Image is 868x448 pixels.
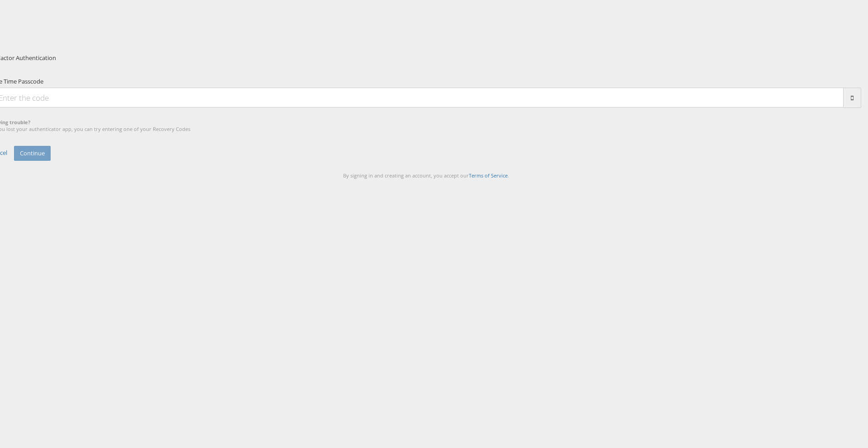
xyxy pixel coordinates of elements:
[469,172,508,179] a: Terms of Service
